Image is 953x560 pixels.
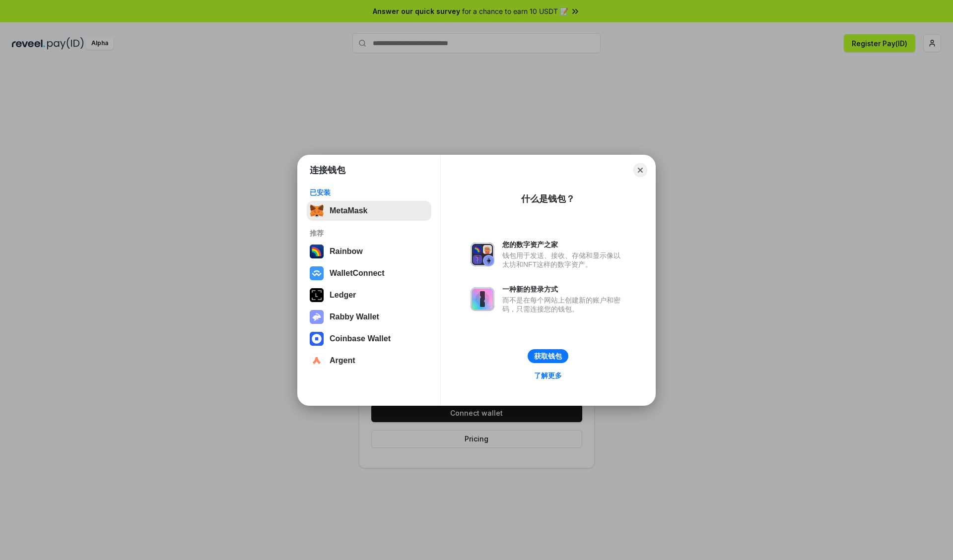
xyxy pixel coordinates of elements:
[330,312,379,321] div: Rabby Wallet
[310,229,428,238] div: 推荐
[521,193,575,205] div: 什么是钱包？
[528,349,568,363] button: 获取钱包
[471,287,494,311] img: svg+xml,%3Csvg%20xmlns%3D%22http%3A%2F%2Fwww.w3.org%2F2000%2Fsvg%22%20fill%3D%22none%22%20viewBox...
[310,245,324,258] img: svg+xml,%3Csvg%20width%3D%22120%22%20height%3D%22120%22%20viewBox%3D%220%200%20120%20120%22%20fil...
[330,206,367,215] div: MetaMask
[528,369,568,382] a: 了解更多
[633,163,647,177] button: Close
[310,266,324,280] img: svg+xml,%3Csvg%20width%3D%2228%22%20height%3D%2228%22%20viewBox%3D%220%200%2028%2028%22%20fill%3D...
[502,296,625,313] div: 而不是在每个网站上创建新的账户和密码，只需连接您的钱包。
[502,240,625,249] div: 您的数字资产之家
[307,329,431,349] button: Coinbase Wallet
[310,332,324,346] img: svg+xml,%3Csvg%20width%3D%2228%22%20height%3D%2228%22%20viewBox%3D%220%200%2028%2028%22%20fill%3D...
[330,334,391,343] div: Coinbase Wallet
[307,351,431,371] button: Argent
[310,288,324,302] img: svg+xml,%3Csvg%20xmlns%3D%22http%3A%2F%2Fwww.w3.org%2F2000%2Fsvg%22%20width%3D%2228%22%20height%3...
[330,269,385,278] div: WalletConnect
[502,251,625,269] div: 钱包用于发送、接收、存储和显示像以太坊和NFT这样的数字资产。
[310,164,345,176] h1: 连接钱包
[330,356,355,365] div: Argent
[310,204,324,218] img: svg+xml,%3Csvg%20fill%3D%22none%22%20height%3D%2233%22%20viewBox%3D%220%200%2035%2033%22%20width%...
[307,242,431,261] button: Rainbow
[502,285,625,294] div: 一种新的登录方式
[330,291,356,300] div: Ledger
[307,263,431,283] button: WalletConnect
[471,243,494,266] img: svg+xml,%3Csvg%20xmlns%3D%22http%3A%2F%2Fwww.w3.org%2F2000%2Fsvg%22%20fill%3D%22none%22%20viewBox...
[307,285,431,305] button: Ledger
[307,307,431,327] button: Rabby Wallet
[534,371,562,380] div: 了解更多
[310,188,428,197] div: 已安装
[310,310,324,324] img: svg+xml,%3Csvg%20xmlns%3D%22http%3A%2F%2Fwww.w3.org%2F2000%2Fsvg%22%20fill%3D%22none%22%20viewBox...
[330,247,363,256] div: Rainbow
[310,354,324,368] img: svg+xml,%3Csvg%20width%3D%2228%22%20height%3D%2228%22%20viewBox%3D%220%200%2028%2028%22%20fill%3D...
[534,352,562,361] div: 获取钱包
[307,201,431,221] button: MetaMask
